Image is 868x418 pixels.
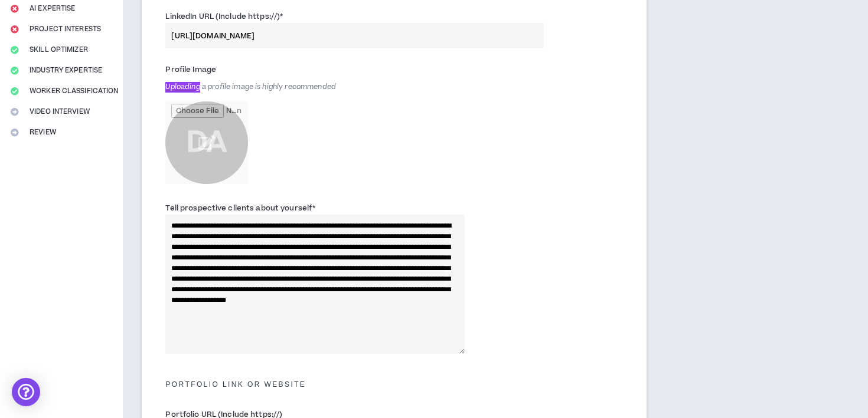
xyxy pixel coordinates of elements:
[165,82,336,92] span: Uploading a profile image is highly recommended
[156,380,632,389] h5: Portfolio Link or Website
[165,7,283,26] label: LinkedIn URL (Include https://)
[165,199,315,218] label: Tell prospective clients about yourself
[165,60,216,79] label: Profile Image
[165,23,544,48] input: LinkedIn URL
[12,378,40,406] div: Open Intercom Messenger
